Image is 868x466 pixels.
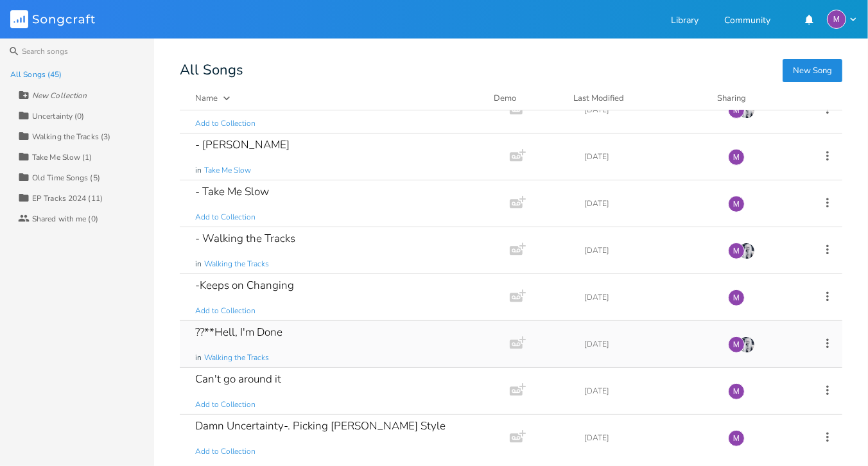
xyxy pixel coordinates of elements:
[204,259,269,270] span: Walking the Tracks
[738,336,755,353] img: Anya
[584,200,713,207] div: [DATE]
[827,10,846,29] div: melindameshad
[195,259,202,270] span: in
[195,186,269,197] div: - Take Me Slow
[728,383,745,400] div: melindameshad
[728,196,745,212] div: melindameshad
[671,16,699,27] a: Library
[195,165,202,176] span: in
[32,194,103,202] div: EP Tracks 2024 (11)
[204,352,269,363] span: Walking the Tracks
[195,212,256,223] span: Add to Collection
[195,306,256,316] span: Add to Collection
[195,374,281,384] div: Can't go around it
[584,153,713,160] div: [DATE]
[728,243,745,259] div: melindameshad
[32,112,85,120] div: Uncertainty (0)
[738,243,755,259] img: Anya
[573,92,624,104] div: Last Modified
[738,102,755,119] img: Anya
[195,92,218,104] div: Name
[180,64,842,76] div: All Songs
[195,420,446,431] div: Damn Uncertainty-. Picking [PERSON_NAME] Style
[32,133,110,141] div: Walking the Tracks (3)
[717,92,794,105] div: Sharing
[728,336,745,353] div: melindameshad
[584,106,713,114] div: [DATE]
[10,71,62,78] div: All Songs (45)
[783,59,842,82] button: New Song
[573,92,702,105] button: Last Modified
[204,165,251,176] span: Take Me Slow
[195,139,290,150] div: - [PERSON_NAME]
[195,399,256,410] span: Add to Collection
[32,153,92,161] div: Take Me Slow (1)
[728,289,745,306] div: melindameshad
[494,92,558,105] div: Demo
[195,92,478,105] button: Name
[195,118,256,129] span: Add to Collection
[195,233,295,244] div: - Walking the Tracks
[728,102,745,119] div: melindameshad
[827,10,858,29] button: M
[584,246,713,254] div: [DATE]
[195,327,282,338] div: ??**Hell, I'm Done
[724,16,770,27] a: Community
[32,174,100,182] div: Old Time Songs (5)
[728,149,745,166] div: melindameshad
[195,446,256,457] span: Add to Collection
[32,215,98,223] div: Shared with me (0)
[195,352,202,363] span: in
[584,340,713,348] div: [DATE]
[584,387,713,395] div: [DATE]
[584,434,713,442] div: [DATE]
[195,280,294,291] div: -Keeps on Changing
[584,293,713,301] div: [DATE]
[728,430,745,447] div: melindameshad
[32,92,87,99] div: New Collection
